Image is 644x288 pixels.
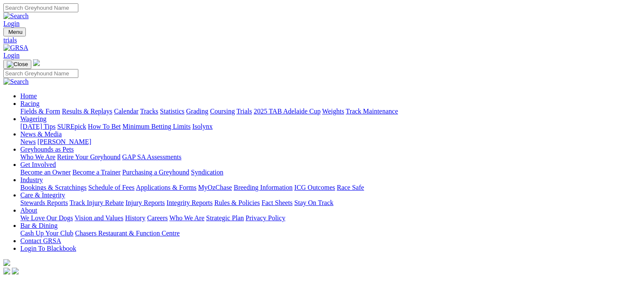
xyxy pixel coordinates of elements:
a: Greyhounds as Pets [20,146,74,153]
a: Breeding Information [234,184,293,191]
a: Cash Up Your Club [20,230,73,237]
img: logo-grsa-white.png [3,259,10,266]
div: Bar & Dining [20,230,641,237]
a: About [20,207,37,214]
a: 2025 TAB Adelaide Cup [254,108,321,115]
div: News & Media [20,138,641,146]
div: Get Involved [20,169,641,176]
a: Become an Owner [20,169,71,176]
a: Care & Integrity [20,191,65,199]
a: Trials [236,108,252,115]
img: facebook.svg [3,268,10,274]
a: Minimum Betting Limits [122,123,191,130]
a: Applications & Forms [136,184,196,191]
img: Search [3,12,29,20]
a: Contact GRSA [20,237,61,244]
img: twitter.svg [12,268,19,274]
a: trials [3,36,641,44]
a: Fact Sheets [262,199,293,206]
a: Privacy Policy [246,214,285,222]
a: Login To Blackbook [20,245,76,252]
div: Wagering [20,123,641,130]
a: [DATE] Tips [20,123,55,130]
a: Isolynx [192,123,213,130]
a: Calendar [114,108,138,115]
a: Login [3,52,19,59]
div: Greyhounds as Pets [20,153,641,161]
a: News & Media [20,130,62,138]
a: History [125,214,145,222]
a: SUREpick [57,123,86,130]
a: Who We Are [20,153,55,161]
a: Weights [322,108,344,115]
a: MyOzChase [198,184,232,191]
a: Become a Trainer [72,169,121,176]
a: Industry [20,176,43,183]
img: logo-grsa-white.png [33,59,40,66]
a: Syndication [191,169,223,176]
a: Grading [186,108,208,115]
a: Login [3,20,19,27]
a: Bar & Dining [20,222,58,229]
a: Race Safe [337,184,364,191]
a: Who We Are [169,214,205,222]
span: Menu [8,29,22,35]
a: Injury Reports [125,199,165,206]
a: Fields & Form [20,108,60,115]
a: Track Maintenance [346,108,398,115]
img: Search [3,78,29,86]
a: Integrity Reports [166,199,213,206]
div: Care & Integrity [20,199,641,207]
a: Chasers Restaurant & Function Centre [75,230,180,237]
a: Schedule of Fees [88,184,134,191]
a: Racing [20,100,39,107]
a: GAP SA Assessments [122,153,182,161]
a: How To Bet [88,123,121,130]
input: Search [3,3,78,12]
img: Close [7,61,28,68]
a: We Love Our Dogs [20,214,73,222]
div: Racing [20,108,641,115]
button: Toggle navigation [3,28,26,36]
a: Statistics [160,108,185,115]
a: Retire Your Greyhound [57,153,121,161]
a: Rules & Policies [214,199,260,206]
a: Home [20,92,37,100]
a: Stewards Reports [20,199,68,206]
img: GRSA [3,44,28,52]
a: Vision and Values [75,214,123,222]
a: Bookings & Scratchings [20,184,86,191]
a: Careers [147,214,168,222]
button: Toggle navigation [3,60,31,69]
a: [PERSON_NAME] [37,138,91,145]
a: Purchasing a Greyhound [122,169,189,176]
a: Tracks [140,108,158,115]
a: Get Involved [20,161,56,168]
a: Wagering [20,115,47,122]
a: Strategic Plan [206,214,244,222]
a: Stay On Track [294,199,333,206]
a: News [20,138,36,145]
a: ICG Outcomes [294,184,335,191]
div: Industry [20,184,641,191]
a: Results & Replays [62,108,112,115]
a: Track Injury Rebate [69,199,124,206]
div: About [20,214,641,222]
a: Coursing [210,108,235,115]
input: Search [3,69,78,78]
